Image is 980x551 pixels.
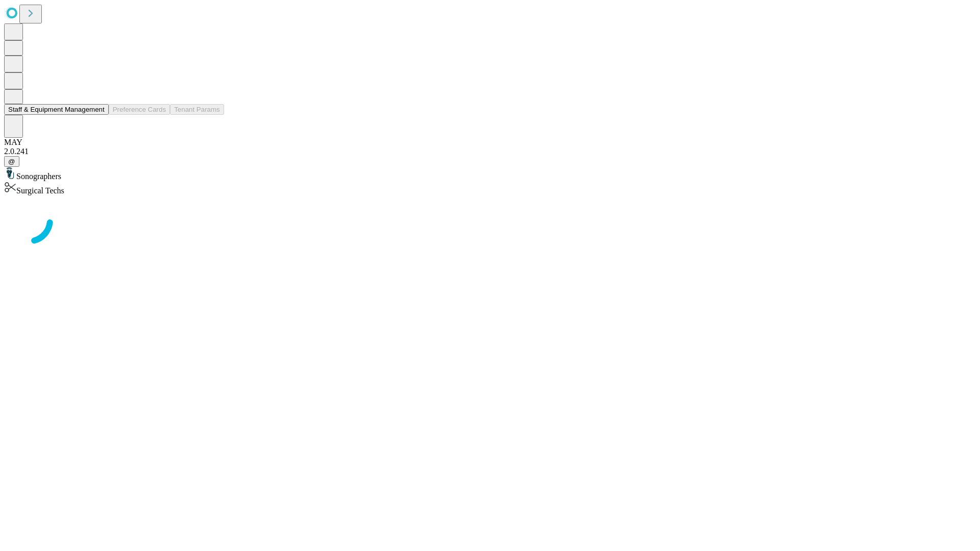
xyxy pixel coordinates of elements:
[8,158,15,165] span: @
[4,138,976,147] div: MAY
[4,147,976,156] div: 2.0.241
[4,167,976,181] div: Sonographers
[4,104,109,115] button: Staff & Equipment Management
[109,104,170,115] button: Preference Cards
[170,104,224,115] button: Tenant Params
[4,181,976,195] div: Surgical Techs
[4,156,19,167] button: @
